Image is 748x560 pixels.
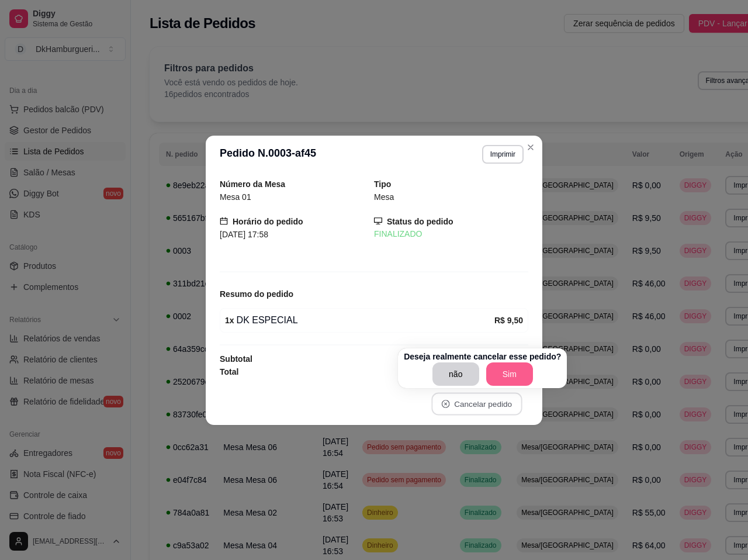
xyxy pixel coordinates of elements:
strong: 1 x [225,316,234,325]
div: DK ESPECIAL [225,313,494,327]
button: Close [521,138,540,157]
strong: Número da Mesa [220,179,285,189]
span: Mesa 01 [220,192,251,202]
strong: Tipo [374,179,391,189]
button: não [432,362,479,386]
strong: Horário do pedido [233,217,303,226]
button: close-circleCancelar pedido [431,392,522,415]
strong: Subtotal [220,354,252,364]
button: Sim [486,362,533,386]
button: Imprimir [482,145,524,164]
strong: Resumo do pedido [220,289,293,299]
h3: Pedido N. 0003-af45 [220,145,316,164]
span: close-circle [442,400,450,408]
strong: R$ 9,50 [494,316,523,325]
strong: Status do pedido [387,217,453,226]
p: Deseja realmente cancelar esse pedido? [404,351,561,362]
div: FINALIZADO [374,228,528,240]
strong: Total [220,367,238,376]
span: desktop [374,217,382,225]
span: calendar [220,217,228,225]
span: Mesa [374,192,394,202]
span: [DATE] 17:58 [220,230,268,239]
